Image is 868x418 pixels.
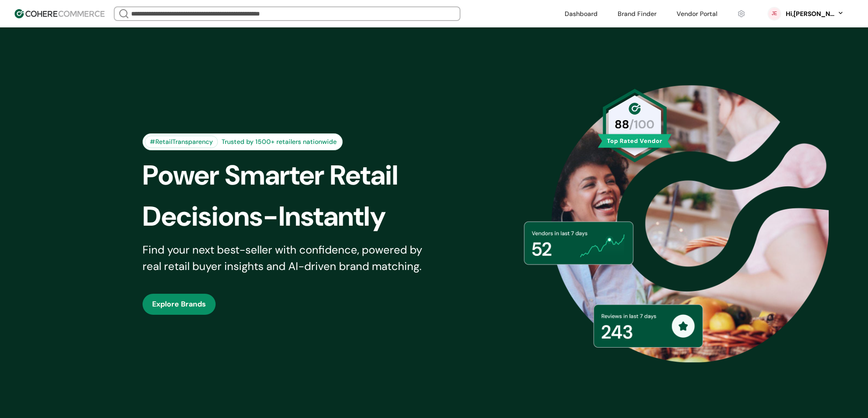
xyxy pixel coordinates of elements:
[767,7,781,21] svg: 0 percent
[143,242,434,275] div: Find your next best-seller with confidence, powered by real retail buyer insights and AI-driven b...
[145,136,218,148] div: #RetailTransparency
[143,294,216,315] button: Explore Brands
[218,137,340,147] div: Trusted by 1500+ retailers nationwide
[785,9,835,19] div: Hi, [PERSON_NAME]
[143,196,450,237] div: Decisions-Instantly
[15,9,105,18] img: Cohere Logo
[143,155,450,196] div: Power Smarter Retail
[785,9,844,19] button: Hi,[PERSON_NAME]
